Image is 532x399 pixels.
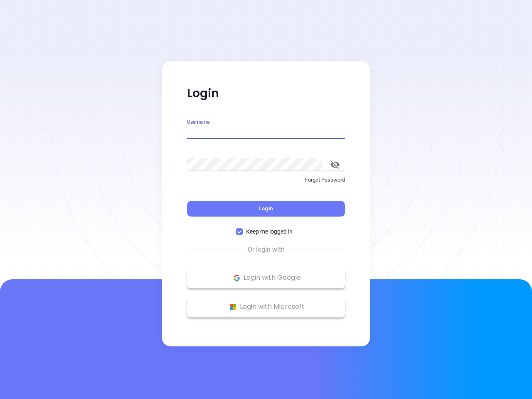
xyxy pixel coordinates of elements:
[228,302,238,312] img: Microsoft Logo
[243,227,296,236] span: Keep me logged in
[187,201,345,217] button: Login
[187,267,345,288] button: Google Logo Login with Google
[187,176,345,184] p: Forgot Password
[191,300,341,313] p: Login with Microsoft
[187,296,345,317] button: Microsoft Logo Login with Microsoft
[232,273,242,283] img: Google Logo
[244,245,289,255] span: Or login with
[187,176,345,191] a: Forgot Password
[325,155,345,175] button: toggle password visibility
[191,271,341,284] p: Login with Google
[187,120,209,125] label: Username
[259,205,273,212] span: Login
[187,86,345,101] p: Login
